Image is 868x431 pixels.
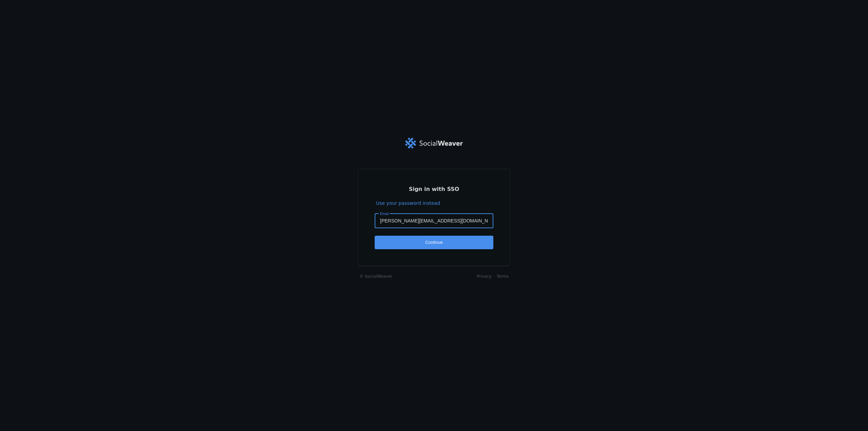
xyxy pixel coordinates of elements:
mat-label: Email [380,211,389,217]
span: Continue [425,239,443,246]
a: Privacy [477,274,491,279]
a: © SocialWeaver [359,273,392,280]
li: · [492,273,497,280]
a: Use your password instead [376,200,440,207]
a: Terms [497,274,509,279]
button: Continue [375,236,493,249]
span: Sign in with SSO [409,185,459,193]
input: Email [380,217,488,225]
